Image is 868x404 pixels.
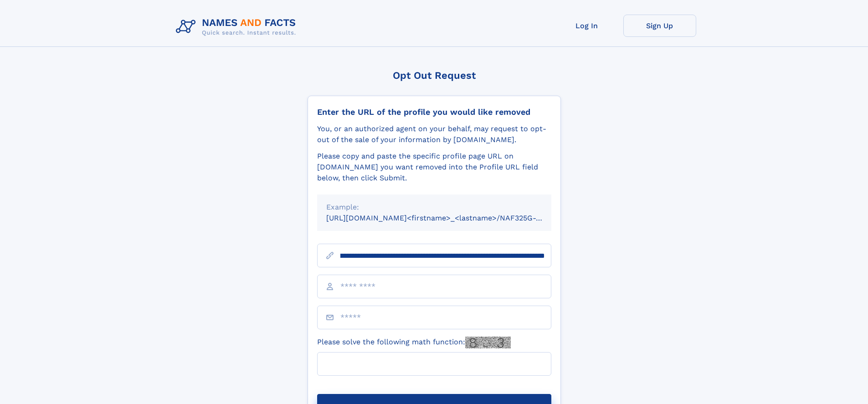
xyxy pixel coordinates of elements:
[317,151,551,184] div: Please copy and paste the specific profile page URL on [DOMAIN_NAME] you want removed into the Pr...
[550,15,623,37] a: Log In
[326,202,542,213] div: Example:
[623,15,696,37] a: Sign Up
[326,214,569,222] small: [URL][DOMAIN_NAME]<firstname>_<lastname>/NAF325G-xxxxxxxx
[172,15,303,39] img: Logo Names and Facts
[308,70,561,81] div: Opt Out Request
[317,123,551,145] div: You, or an authorized agent on your behalf, may request to opt-out of the sale of your informatio...
[317,107,551,117] div: Enter the URL of the profile you would like removed
[317,337,511,348] label: Please solve the following math function:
